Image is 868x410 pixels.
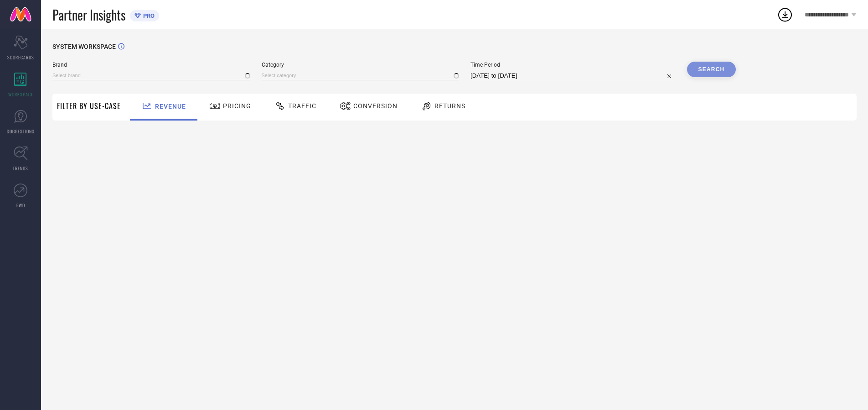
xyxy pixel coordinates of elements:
[7,128,35,135] span: SUGGESTIONS
[13,165,28,172] span: TRENDS
[434,102,465,110] span: Returns
[52,5,125,24] span: Partner Insights
[288,102,316,110] span: Traffic
[7,54,34,61] span: SCORECARDS
[52,71,250,80] input: Select brand
[52,62,250,68] span: Brand
[52,43,116,50] span: SYSTEM WORKSPACE
[16,202,25,209] span: FWD
[262,71,460,80] input: Select category
[353,102,398,110] span: Conversion
[141,12,155,19] span: PRO
[155,103,186,110] span: Revenue
[470,70,676,81] input: Select time period
[8,91,33,98] span: WORKSPACE
[777,6,793,23] div: Open download list
[57,100,121,111] span: Filter By Use-Case
[470,62,676,68] span: Time Period
[223,102,251,110] span: Pricing
[262,62,460,68] span: Category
